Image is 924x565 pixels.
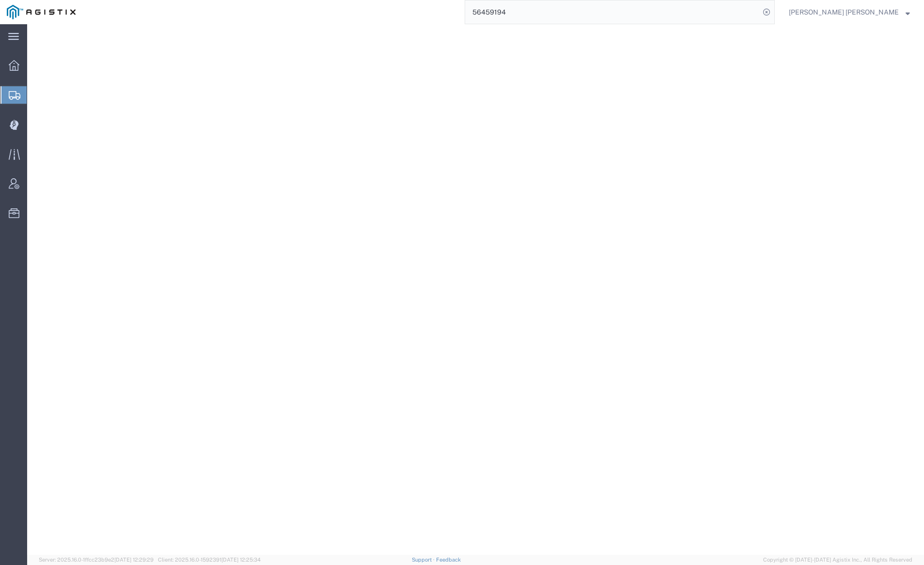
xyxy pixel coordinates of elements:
[763,556,912,564] span: Copyright © [DATE]-[DATE] Agistix Inc., All Rights Reserved
[412,557,436,563] a: Support
[465,0,760,24] input: Search for shipment number, reference number
[788,6,910,18] button: [PERSON_NAME] [PERSON_NAME]
[27,24,924,555] iframe: FS Legacy Container
[158,557,261,563] span: Client: 2025.16.0-1592391
[39,557,154,563] span: Server: 2025.16.0-1ffcc23b9e2
[436,557,461,563] a: Feedback
[221,557,261,563] span: [DATE] 12:25:34
[114,557,154,563] span: [DATE] 12:29:29
[7,5,76,19] img: logo
[789,7,899,17] span: Kayte Bray Dogali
